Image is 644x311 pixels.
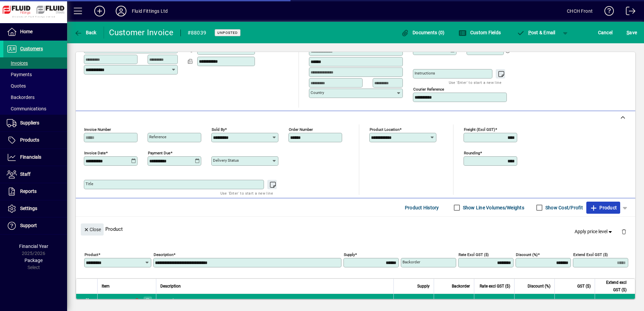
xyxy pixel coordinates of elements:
mat-label: Discount (%) [516,252,538,257]
button: Post & Email [513,27,559,39]
mat-label: Instructions [415,71,435,75]
td: 91.46 [595,294,635,307]
a: Quotes [3,80,67,92]
div: Customer Invoice [109,27,174,38]
span: ave [627,27,637,38]
mat-hint: Use 'Enter' to start a new line [220,189,273,197]
button: Profile [110,5,132,17]
a: Home [3,23,67,40]
span: P [528,30,531,35]
span: S [627,30,629,35]
a: Payments [3,69,67,80]
td: 13.72 [554,294,595,307]
span: Product [590,202,617,213]
app-page-header-button: Close [79,226,105,232]
button: Product History [402,202,442,214]
span: Products [20,137,39,143]
span: Cancel [598,27,613,38]
span: GST ($) [577,282,591,290]
span: Package [24,258,43,263]
span: Staff [20,171,31,177]
div: Product [76,217,635,241]
button: Delete [616,223,632,240]
div: HCB044.45 [102,297,126,304]
button: Custom Fields [457,27,502,39]
mat-label: Backorder [402,260,420,264]
div: #88039 [187,28,207,38]
mat-label: Reference [149,135,166,139]
mat-label: Sold by [212,127,225,132]
span: Discount (%) [528,282,550,290]
mat-label: Delivery status [213,158,239,163]
span: Unposted [217,31,238,35]
span: Support [20,223,37,228]
a: Knowledge Base [599,1,614,23]
span: 1.3/4" DIA HARD CHROME BAR 1045 [160,297,240,304]
button: Apply price level [572,226,616,238]
mat-hint: Use 'Enter' to start a new line [449,79,501,86]
a: Staff [3,166,67,183]
mat-label: Extend excl GST ($) [573,252,608,257]
span: Settings [20,206,37,211]
a: Suppliers [3,115,67,132]
span: CHRISTCHURCH [132,297,140,304]
span: Rate excl GST ($) [480,282,510,290]
button: Save [625,27,639,39]
span: Close [84,224,101,235]
span: Item [102,282,110,290]
div: CHCH Front [567,6,593,16]
a: Invoices [3,57,67,69]
a: Backorders [3,92,67,103]
span: Extend excl GST ($) [599,279,627,294]
mat-label: Rounding [464,151,480,155]
button: Documents (0) [399,27,446,39]
span: Backorders [7,95,35,100]
mat-label: Courier Reference [413,87,444,92]
span: Payments [7,72,32,77]
mat-label: Rate excl GST ($) [459,252,489,257]
mat-label: Order number [289,127,313,132]
span: Home [20,29,33,34]
span: Back [74,30,97,35]
mat-label: Freight (excl GST) [464,127,495,132]
span: Customers [20,46,43,51]
span: Backorder [452,282,470,290]
a: Settings [3,200,67,217]
a: Support [3,217,67,234]
label: Show Line Volumes/Weights [462,204,524,211]
span: Invoices [7,60,28,66]
app-page-header-button: Back [67,27,104,39]
mat-label: Invoice number [84,127,111,132]
div: 156.3400 [478,297,510,304]
button: Cancel [596,27,614,39]
span: Supply [417,282,430,290]
a: Reports [3,183,67,200]
button: Back [72,27,98,39]
app-page-header-button: Delete [616,228,632,235]
span: Reports [20,189,37,194]
button: Add [89,5,110,17]
a: Financials [3,149,67,166]
span: 0.6500 [415,297,430,304]
mat-label: Description [154,252,173,257]
span: Financial Year [19,244,48,249]
div: Fluid Fittings Ltd [132,6,168,16]
label: Show Cost/Profit [544,204,583,211]
button: Close [81,223,104,236]
a: Logout [621,1,636,23]
mat-label: Title [86,182,93,186]
span: Documents (0) [401,30,445,35]
span: Communications [7,106,46,111]
span: ost & Email [517,30,555,35]
mat-label: Supply [344,252,355,257]
a: Communications [3,103,67,114]
span: Quotes [7,83,26,89]
span: Apply price level [575,228,613,235]
mat-label: Product location [370,127,399,132]
mat-label: Payment due [148,151,170,155]
span: Product History [405,202,439,213]
button: Product [586,202,620,214]
mat-label: Product [85,252,98,257]
span: Custom Fields [459,30,501,35]
mat-label: Invoice date [84,151,106,155]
